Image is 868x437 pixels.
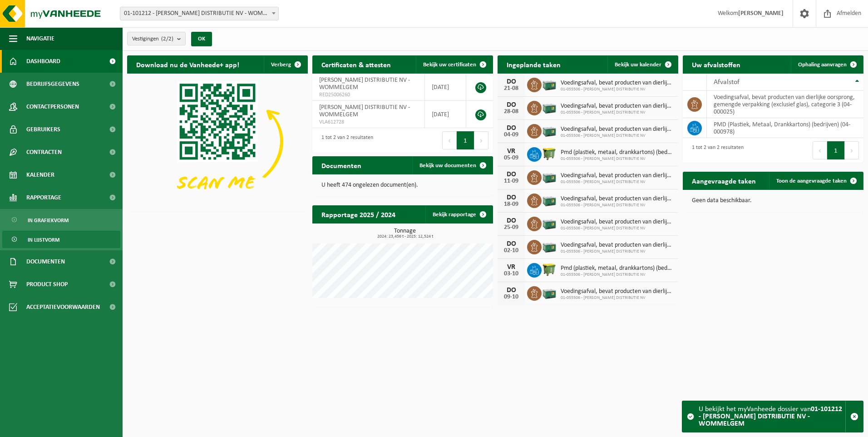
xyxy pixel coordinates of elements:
a: Bekijk rapportage [425,205,492,223]
img: WB-1100-HPE-GN-50 [542,262,557,277]
div: 21-08 [502,85,520,92]
h2: Ingeplande taken [498,55,570,73]
span: In lijstvorm [28,231,59,248]
span: Vestigingen [132,32,173,46]
span: Ophaling aanvragen [798,62,847,68]
span: Voedingsafval, bevat producten van dierlijke oorsprong, gemengde verpakking (exc... [561,288,674,295]
span: Documenten [26,250,65,273]
span: Bekijk uw documenten [419,163,476,169]
span: 01-055506 - [PERSON_NAME] DISTRIBUTIE NV [561,179,674,185]
div: 03-10 [502,271,520,277]
div: 04-09 [502,132,520,138]
button: Next [474,131,488,149]
div: 18-09 [502,201,520,208]
span: Contactpersonen [26,95,79,118]
div: 11-09 [502,178,520,184]
img: PB-LB-0680-HPE-GN-01 [542,99,557,115]
td: [DATE] [425,101,466,128]
span: 01-055506 - [PERSON_NAME] DISTRIBUTIE NV [561,272,674,278]
button: Verberg [264,55,307,74]
td: [DATE] [425,74,466,101]
div: 05-09 [502,155,520,161]
span: VLA612728 [319,119,418,126]
span: 01-055506 - [PERSON_NAME] DISTRIBUTIE NV [561,226,674,231]
span: Voedingsafval, bevat producten van dierlijke oorsprong, gemengde verpakking (exc... [561,218,674,226]
td: voedingsafval, bevat producten van dierlijke oorsprong, gemengde verpakking (exclusief glas), cat... [707,91,863,118]
count: (2/2) [161,36,173,42]
span: [PERSON_NAME] DISTRIBUTIE NV - WOMMELGEM [319,104,410,118]
a: Toon de aangevraagde taken [769,172,863,190]
button: 1 [827,141,845,159]
span: Rapportage [26,186,61,209]
span: 01-055506 - [PERSON_NAME] DISTRIBUTIE NV [561,87,674,92]
span: [PERSON_NAME] DISTRIBUTIE NV - WOMMELGEM [319,77,410,91]
div: VR [502,148,520,155]
img: PB-LB-0680-HPE-GN-01 [542,76,557,92]
span: Navigatie [26,27,54,50]
span: Acceptatievoorwaarden [26,296,100,318]
img: Download de VHEPlus App [127,74,308,209]
div: 1 tot 2 van 2 resultaten [687,140,744,160]
h2: Documenten [312,156,370,174]
div: 1 tot 2 van 2 resultaten [317,130,373,150]
img: PB-LB-0680-HPE-GN-01 [542,238,557,254]
button: Previous [813,141,827,159]
button: Previous [442,131,457,149]
td: PMD (Plastiek, Metaal, Drankkartons) (bedrijven) (04-000978) [707,118,863,138]
img: WB-1100-HPE-GN-50 [542,146,557,161]
a: In grafiekvorm [2,211,120,228]
span: Voedingsafval, bevat producten van dierlijke oorsprong, gemengde verpakking (exc... [561,172,674,179]
div: DO [502,78,520,85]
div: DO [502,101,520,109]
a: Bekijk uw documenten [412,156,492,174]
div: DO [502,240,520,248]
span: Pmd (plastiek, metaal, drankkartons) (bedrijven) [561,265,674,272]
button: 1 [457,131,474,149]
strong: [PERSON_NAME] [738,10,784,17]
span: Voedingsafval, bevat producten van dierlijke oorsprong, gemengde verpakking (exc... [561,103,674,110]
div: 28-08 [502,109,520,115]
a: Ophaling aanvragen [791,55,863,74]
h2: Certificaten & attesten [312,55,400,73]
div: 25-09 [502,224,520,231]
span: 01-055506 - [PERSON_NAME] DISTRIBUTIE NV [561,295,674,301]
a: In lijstvorm [2,231,120,248]
span: Bekijk uw kalender [615,62,661,68]
h2: Aangevraagde taken [683,172,765,189]
h2: Uw afvalstoffen [683,55,750,73]
div: DO [502,217,520,224]
div: 09-10 [502,294,520,300]
span: Kalender [26,164,54,186]
a: Bekijk uw kalender [607,55,677,74]
span: Voedingsafval, bevat producten van dierlijke oorsprong, gemengde verpakking (exc... [561,195,674,203]
div: DO [502,124,520,132]
button: Vestigingen(2/2) [127,32,186,45]
span: Afvalstof [714,79,740,86]
p: U heeft 474 ongelezen document(en). [321,182,484,189]
div: VR [502,263,520,271]
h2: Download nu de Vanheede+ app! [127,55,248,73]
img: PB-LB-0680-HPE-GN-01 [542,169,557,184]
span: 01-055506 - [PERSON_NAME] DISTRIBUTIE NV [561,156,674,162]
span: Gebruikers [26,118,60,141]
span: Voedingsafval, bevat producten van dierlijke oorsprong, gemengde verpakking (exc... [561,79,674,87]
img: PB-LB-0680-HPE-GN-01 [542,123,557,138]
span: 01-055506 - [PERSON_NAME] DISTRIBUTIE NV [561,249,674,254]
span: Voedingsafval, bevat producten van dierlijke oorsprong, gemengde verpakking (exc... [561,126,674,133]
div: DO [502,171,520,178]
span: Bekijk uw certificaten [423,62,476,68]
div: U bekijkt het myVanheede dossier van [699,401,845,432]
strong: 01-101212 - [PERSON_NAME] DISTRIBUTIE NV - WOMMELGEM [699,406,842,427]
span: Dashboard [26,50,60,73]
span: Verberg [271,62,291,68]
span: 01-055506 - [PERSON_NAME] DISTRIBUTIE NV [561,203,674,208]
a: Bekijk uw certificaten [416,55,492,74]
img: PB-LB-0680-HPE-GN-01 [542,285,557,300]
span: Voedingsafval, bevat producten van dierlijke oorsprong, gemengde verpakking (exc... [561,242,674,249]
div: 02-10 [502,248,520,254]
img: PB-LB-0680-HPE-GN-01 [542,215,557,231]
span: Bedrijfsgegevens [26,73,79,95]
span: 01-055506 - [PERSON_NAME] DISTRIBUTIE NV [561,133,674,139]
img: PB-LB-0680-HPE-GN-01 [542,192,557,208]
span: Toon de aangevraagde taken [776,178,847,184]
